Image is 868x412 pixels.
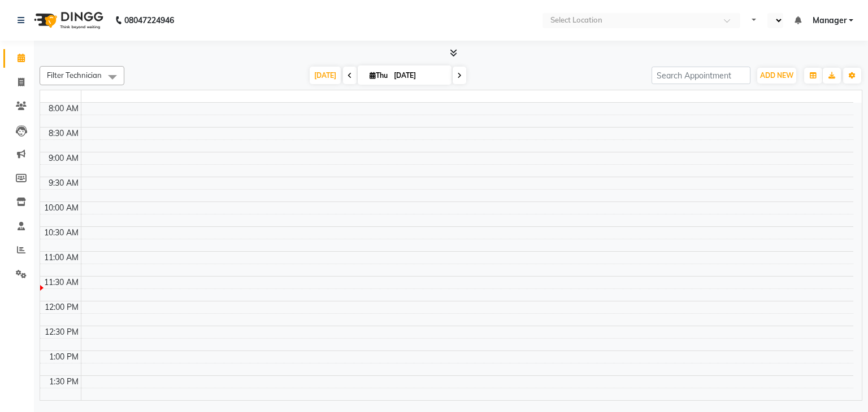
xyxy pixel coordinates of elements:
[42,326,81,338] div: 12:30 PM
[42,227,81,239] div: 10:30 AM
[42,277,81,288] div: 11:30 AM
[757,68,796,84] button: ADD NEW
[46,177,81,189] div: 9:30 AM
[390,67,447,84] input: 2025-09-04
[46,128,81,139] div: 8:30 AM
[46,152,81,164] div: 9:00 AM
[42,202,81,214] div: 10:00 AM
[47,376,81,388] div: 1:30 PM
[42,301,81,313] div: 12:00 PM
[367,71,390,80] span: Thu
[760,71,793,80] span: ADD NEW
[47,351,81,363] div: 1:00 PM
[310,67,341,84] span: [DATE]
[550,15,602,26] div: Select Location
[46,103,81,115] div: 8:00 AM
[124,5,174,36] b: 08047224946
[47,71,102,80] span: Filter Technician
[813,15,847,27] span: Manager
[652,67,750,84] input: Search Appointment
[29,5,106,36] img: logo
[42,252,81,264] div: 11:00 AM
